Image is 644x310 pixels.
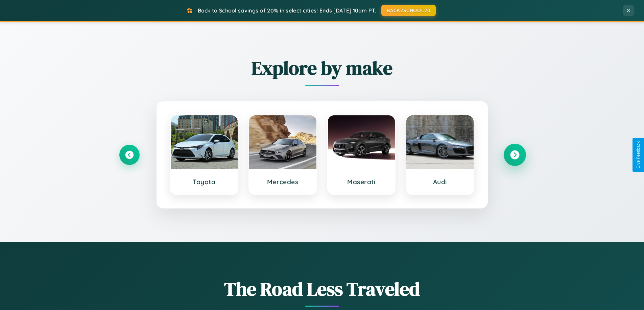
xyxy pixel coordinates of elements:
[198,7,376,14] span: Back to School savings of 20% in select cities! Ends [DATE] 10am PT.
[636,141,641,169] div: Give Feedback
[256,178,310,186] h3: Mercedes
[119,55,525,81] h2: Explore by make
[119,276,525,302] h1: The Road Less Traveled
[413,178,467,186] h3: Audi
[381,5,436,16] button: BACK2SCHOOL20
[177,178,231,186] h3: Toyota
[335,178,388,186] h3: Maserati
